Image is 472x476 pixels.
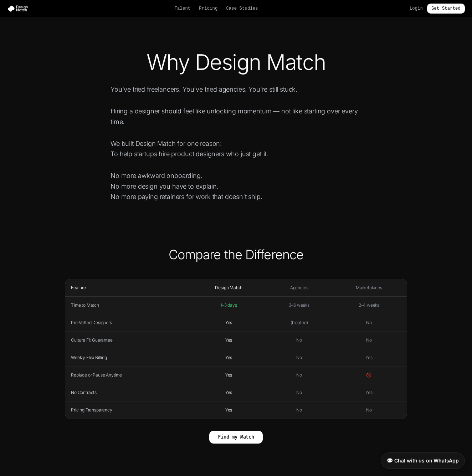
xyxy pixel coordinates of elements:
[209,431,263,444] button: Find my Match
[190,314,267,332] td: Yes
[267,349,331,367] td: No
[65,279,190,297] th: Feature
[65,349,190,367] td: Weekly Flex Billing
[331,314,407,332] td: No
[410,6,423,11] a: Login
[65,401,190,419] td: Pricing Transparency
[381,452,465,469] a: 💬 Chat with us on WhatsApp
[267,332,331,349] td: No
[331,384,407,401] td: Yes
[427,4,465,14] a: Get Started
[190,279,267,297] th: Design Match
[267,367,331,384] td: No
[65,297,190,314] td: Time to Match
[65,247,407,262] h2: Compare the Difference
[65,332,190,349] td: Culture Fit Guarantee
[291,320,308,325] span: (bloated)
[209,433,263,440] a: Find my Match
[226,6,258,11] a: Case Studies
[111,138,373,159] p: We built Design Match for one reason: To help startups hire product designers who just get it.
[190,367,267,384] td: Yes
[111,84,373,94] p: You've tried freelancers. You've tried agencies. You're still stuck.
[190,332,267,349] td: Yes
[267,401,331,419] td: No
[65,314,190,332] td: Pre-Vetted Designers
[88,51,384,73] h1: Why Design Match
[65,384,190,401] td: No Contracts
[289,302,309,308] span: 3–6 weeks
[267,279,331,297] th: Agencies
[331,332,407,349] td: No
[175,6,191,11] a: Talent
[359,302,380,308] span: 2–4 weeks
[65,367,190,384] td: Replace or Pause Anytime
[7,5,31,12] img: Design Match
[331,401,407,419] td: No
[190,384,267,401] td: Yes
[331,279,407,297] th: Marketplaces
[199,6,217,11] a: Pricing
[111,170,373,202] p: No more awkward onboarding. No more design you have to explain. No more paying retainers for work...
[267,384,331,401] td: No
[366,372,371,378] span: 🚫
[190,349,267,367] td: Yes
[220,302,237,308] span: 1–3 days
[331,349,407,367] td: Yes
[111,106,373,127] p: Hiring a designer should feel like unlocking momentum — not like starting over every time.
[190,401,267,419] td: Yes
